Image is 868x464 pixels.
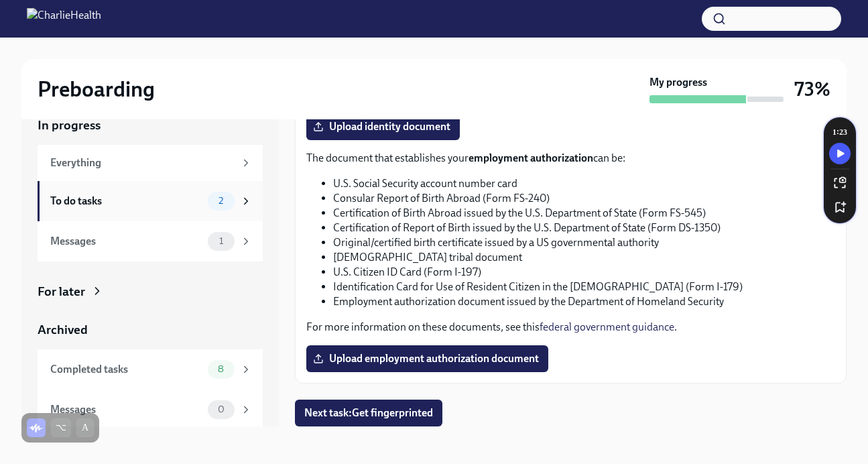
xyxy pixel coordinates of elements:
span: 0 [210,404,233,414]
div: For later [38,283,85,300]
li: Consular Report of Birth Abroad (Form FS-240) [333,191,835,206]
span: 2 [210,196,231,206]
strong: employment authorization [469,152,593,164]
a: federal government guidance [540,321,674,333]
span: 8 [210,364,232,374]
a: Completed tasks8 [38,349,263,390]
a: Archived [38,321,263,339]
a: Everything [38,145,263,181]
li: [DEMOGRAPHIC_DATA] tribal document [333,250,835,265]
a: Messages1 [38,221,263,262]
h2: Preboarding [38,76,155,103]
div: Messages [50,234,202,249]
li: Original/certified birth certificate issued by a US governmental authority [333,235,835,250]
a: To do tasks2 [38,181,263,221]
label: Upload employment authorization document [306,345,548,372]
a: For later [38,283,263,300]
div: To do tasks [50,194,202,209]
li: U.S. Social Security account number card [333,176,835,191]
li: Certification of Report of Birth issued by the U.S. Department of State (Form DS-1350) [333,221,835,235]
p: The document that establishes your can be: [306,151,835,166]
span: Next task : Get fingerprinted [304,406,433,420]
strong: My progress [649,75,707,90]
label: Upload identity document [306,113,460,140]
img: CharlieHealth [27,8,101,30]
p: For more information on these documents, see this . [306,320,835,335]
li: Employment authorization document issued by the Department of Homeland Security [333,294,835,309]
div: Messages [50,402,202,417]
span: Upload employment authorization document [316,352,539,365]
h3: 73% [794,77,830,101]
a: In progress [38,117,263,134]
span: 1 [211,236,231,246]
li: U.S. Citizen ID Card (Form I-197) [333,265,835,280]
li: Identification Card for Use of Resident Citizen in the [DEMOGRAPHIC_DATA] (Form I-179) [333,280,835,294]
button: Next task:Get fingerprinted [295,400,442,426]
div: Completed tasks [50,362,202,377]
li: Certification of Birth Abroad issued by the U.S. Department of State (Form FS-545) [333,206,835,221]
span: Upload identity document [316,120,450,133]
a: Messages0 [38,390,263,430]
div: Everything [50,156,235,170]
